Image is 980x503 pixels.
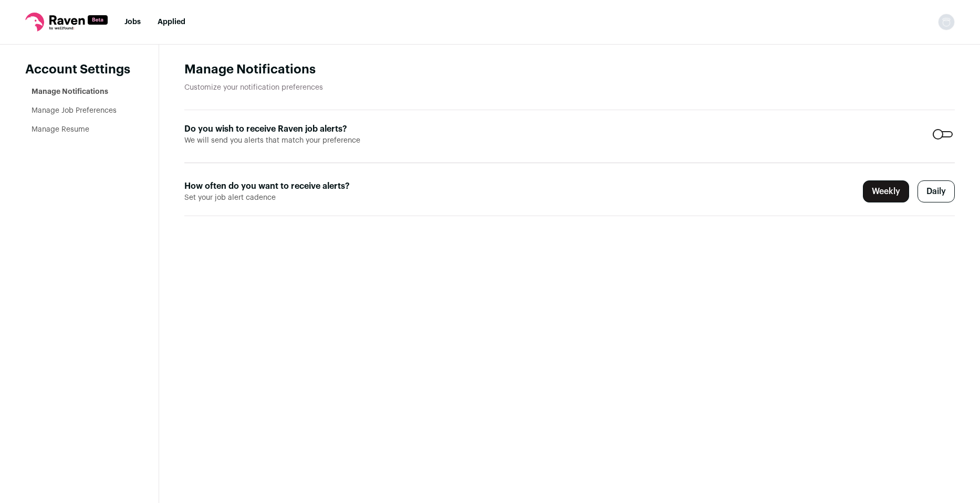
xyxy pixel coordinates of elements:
[938,14,955,30] button: Open dropdown
[184,192,437,203] span: Set your job alert cadence
[184,82,955,93] p: Customize your notification preferences
[863,180,909,202] label: Weekly
[25,61,133,78] header: Account Settings
[184,180,437,192] label: How often do you want to receive alerts?
[918,180,955,202] label: Daily
[938,14,955,30] img: nopic.png
[32,107,117,114] a: Manage Job Preferences
[184,135,437,146] span: We will send you alerts that match your preference
[32,88,108,95] a: Manage Notifications
[158,18,185,26] a: Applied
[184,61,955,78] h1: Manage Notifications
[184,123,437,135] label: Do you wish to receive Raven job alerts?
[32,126,89,133] a: Manage Resume
[124,18,141,26] a: Jobs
